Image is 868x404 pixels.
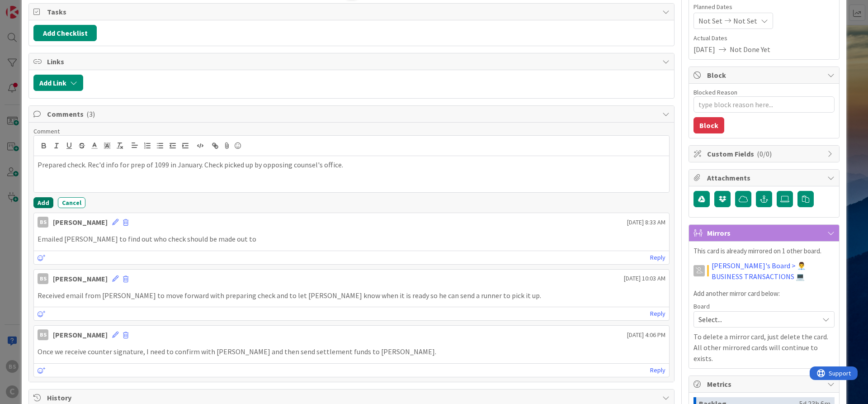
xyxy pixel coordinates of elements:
span: [DATE] 10:03 AM [624,274,665,283]
a: Reply [650,252,665,263]
span: Comment [33,127,60,135]
div: BS [38,273,48,284]
a: [PERSON_NAME]'s Board > 👨‍💼BUSINESS TRANSACTIONS 💻 [712,260,835,282]
button: Add [33,197,53,208]
span: [DATE] [693,44,715,55]
span: Comments [47,109,658,119]
span: Block [707,70,823,81]
div: BS [38,329,48,340]
button: Cancel [58,197,85,208]
span: Actual Dates [693,33,835,43]
span: Not Set [698,15,722,26]
button: Add Checklist [33,25,97,41]
span: History [47,392,658,403]
span: Board [693,303,710,309]
span: Tasks [47,6,658,17]
span: Custom Fields [707,148,823,159]
button: Add Link [33,75,83,91]
span: ( 3 ) [86,109,95,119]
span: Mirrors [707,228,823,238]
a: Reply [650,365,665,376]
div: [PERSON_NAME] [53,329,108,340]
p: Emailed [PERSON_NAME] to find out who check should be made out to [38,234,665,244]
a: Reply [650,308,665,319]
p: Once we receive counter signature, I need to confirm with [PERSON_NAME] and then send settlement ... [38,347,665,357]
span: Metrics [707,379,823,390]
span: Not Set [733,15,757,26]
p: Add another mirror card below: [693,289,835,299]
label: Blocked Reason [693,88,737,96]
span: [DATE] 8:33 AM [627,218,665,227]
div: BS [38,217,48,228]
span: ( 0/0 ) [757,149,772,158]
span: [DATE] 4:06 PM [627,330,665,340]
button: Block [693,117,724,133]
span: Support [19,1,41,12]
p: This card is already mirrored on 1 other board. [693,246,835,257]
span: Select... [698,313,814,326]
span: Attachments [707,172,823,183]
span: Planned Dates [693,2,835,12]
p: Prepared check. Rec'd info for prep of 1099 in January. Check picked up by opposing counsel's off... [38,160,665,170]
p: To delete a mirror card, just delete the card. All other mirrored cards will continue to exists. [693,331,835,364]
span: Not Done Yet [730,44,770,55]
div: [PERSON_NAME] [53,217,108,228]
span: Links [47,56,658,67]
div: [PERSON_NAME] [53,273,108,284]
p: Received email from [PERSON_NAME] to move forward with preparing check and to let [PERSON_NAME] k... [38,290,665,301]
